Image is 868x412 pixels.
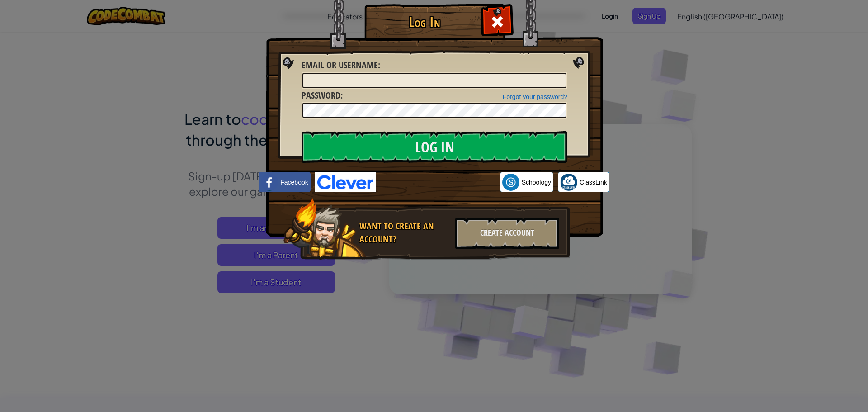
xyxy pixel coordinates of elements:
[302,89,340,101] span: Password
[376,172,500,192] iframe: Sign in with Google Button
[359,220,450,246] div: Want to create an account?
[503,93,567,100] a: Forgot your password?
[455,218,559,249] div: Create Account
[302,89,343,102] label: :
[261,174,278,191] img: facebook_small.png
[280,178,308,187] span: Facebook
[302,59,378,71] span: Email or Username
[315,172,376,192] img: clever-logo-blue.png
[367,14,482,30] h1: Log In
[302,59,380,72] label: :
[302,131,567,163] input: Log In
[560,174,577,191] img: classlink-logo-small.png
[580,178,607,187] span: ClassLink
[502,174,519,191] img: schoology.png
[522,178,551,187] span: Schoology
